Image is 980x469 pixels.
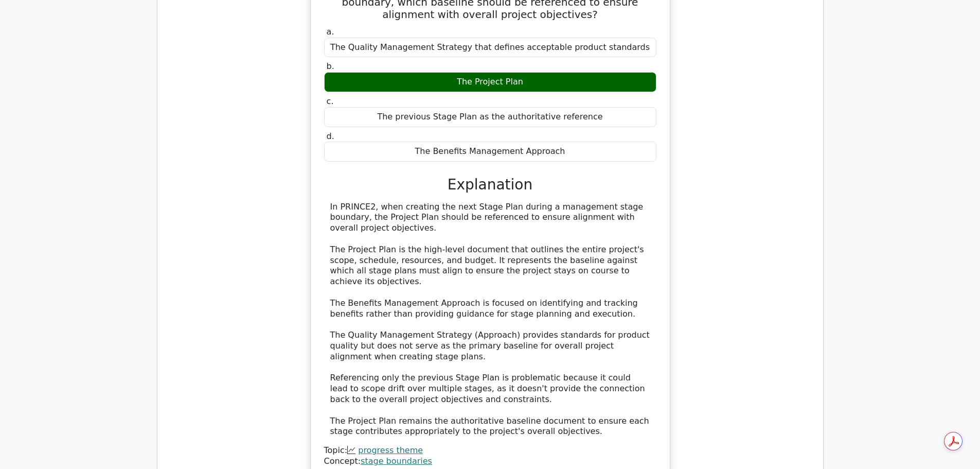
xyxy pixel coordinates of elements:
[324,38,656,58] div: The Quality Management Strategy that defines acceptable product standards
[361,456,432,466] a: stage boundaries
[324,456,656,467] div: Concept:
[330,202,650,438] div: In PRINCE2, when creating the next Stage Plan during a management stage boundary, the Project Pla...
[327,96,334,106] span: c.
[324,142,656,162] div: The Benefits Management Approach
[327,61,334,71] span: b.
[358,445,423,455] a: progress theme
[327,131,334,141] span: d.
[330,176,650,194] h3: Explanation
[324,107,656,127] div: The previous Stage Plan as the authoritative reference
[324,72,656,92] div: The Project Plan
[327,27,334,37] span: a.
[324,445,656,456] div: Topic:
